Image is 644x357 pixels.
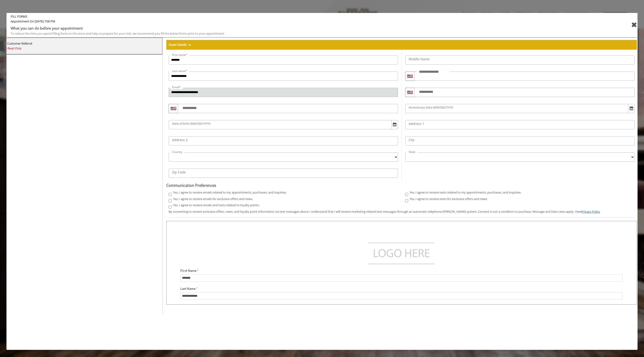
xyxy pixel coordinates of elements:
[166,40,637,50] div: Guest Details Hide
[406,105,456,110] label: Anniversary Date (MM/DD/YYYY)
[7,14,584,19] b: FILL FORMS
[170,121,213,126] label: Date of birth (MM/DD/YYYY)
[169,104,178,113] div: Country
[7,46,21,50] span: Read Only
[581,209,600,214] a: Privacy Policy
[410,190,521,195] label: Yes, I agree to receive texts related to my appointments, purchases, and inquiries.
[166,221,637,305] iframe: formsViewWeb
[405,120,635,129] input: Address1
[169,88,398,97] input: Email
[170,150,185,154] label: Country
[405,72,414,81] div: Country
[410,197,488,201] label: Yes, I agree to receive texts for exclusive offers and news.
[173,203,260,208] label: Yes, I agree to receive emails and texts related to loyalty points.
[173,197,253,201] label: Yes, I agree to receive emails for exclusive offers and news.
[188,42,191,47] span: Hide
[170,69,189,73] label: Last name*
[631,19,637,30] div: close forms
[169,169,398,178] input: ZipCode
[405,104,635,113] input: Anniversary Date
[169,42,187,47] b: Guest Details
[169,55,398,65] input: First name
[628,105,634,112] button: Open Calendar
[405,88,414,97] div: Country
[169,120,398,129] input: DOB
[406,57,432,62] label: Middle Name
[392,121,398,128] button: Open Calendar
[170,85,183,89] label: Email*
[406,150,418,154] label: State
[170,137,190,142] label: Address 2
[11,26,83,31] b: What you can do before your appointment
[169,209,635,214] div: By consenting to receive exclusive offers, news, and loyalty point information via text messages ...
[170,53,190,57] label: First name*
[7,41,32,45] b: Customer Referral
[11,31,580,36] div: To reduce the time you spend filling forms in the store and help us prepare for your visit, we re...
[170,170,188,175] label: Zip Code
[405,55,635,65] input: Middle Name
[7,19,584,26] span: Appointment On [DATE] 7:00 PM
[169,72,398,81] input: Last name
[405,136,635,145] input: City
[406,137,417,142] label: City
[406,121,426,126] label: Address 1
[169,136,398,145] input: Address2
[173,190,287,195] label: Yes, I agree to receive emails related to my appointments, purchases, and inquiries.
[166,183,216,188] b: Communication Preferences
